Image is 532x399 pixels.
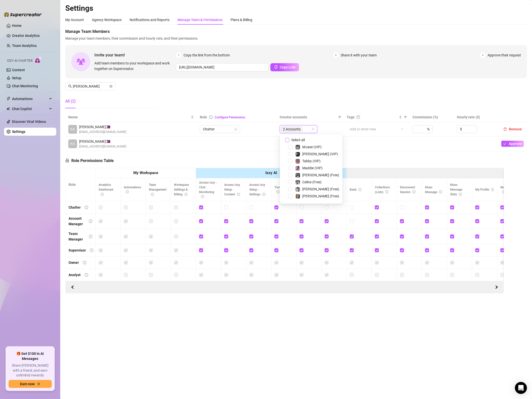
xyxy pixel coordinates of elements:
[7,107,10,111] img: Chat Copilot
[9,380,52,388] button: Earn nowarrow-right
[203,125,237,133] span: Chatter
[404,116,407,119] span: filter
[149,183,166,196] span: Team Management
[515,382,527,394] div: Open Intercom Messenger
[288,187,292,191] span: Select tree node
[65,98,76,104] div: All (2)
[265,171,277,175] strong: Izzy AI
[89,235,92,238] span: info-circle
[295,187,300,192] img: Kennedy (Free)
[200,115,207,119] span: Role
[68,114,190,120] span: Name
[12,24,22,28] a: Home
[65,158,69,163] span: lock
[199,181,217,199] span: Access Izzy - Chat Monitoring
[439,190,442,193] span: info-circle
[65,158,114,164] h5: Role Permissions Table
[409,112,454,122] th: Commission (%)
[12,76,21,80] a: Setup
[34,56,42,64] img: AI Chatter
[288,180,292,184] span: Select tree node
[109,85,112,88] button: close-circle
[295,194,300,199] img: Ellie (Free)
[288,145,292,149] span: Select tree node
[12,44,37,48] a: Team Analytics
[480,52,486,58] span: 3
[20,382,35,386] span: Earn now
[133,171,158,175] strong: My Workspace
[341,52,377,58] span: Share it with your team
[124,186,141,194] span: Automations
[491,188,494,191] span: info-circle
[126,190,129,193] span: info-circle
[224,183,240,196] span: Access Izzy Setup - Content
[178,17,222,23] div: Manage Team & Permissions
[295,152,300,156] img: Kennedy (VIP)
[71,141,75,146] span: KA
[69,283,77,291] button: Scroll Forward
[12,120,46,124] a: Discover Viral Videos
[288,152,292,156] span: Select tree node
[201,195,204,198] span: info-circle
[73,84,108,89] input: Search members
[288,159,292,163] span: Select tree node
[174,183,189,196] span: Workspace Settings & Billing
[37,382,40,386] span: arrow-right
[280,65,295,69] span: Copy Link
[289,137,307,143] span: Select all
[295,173,300,178] img: Maddie (Free)
[276,190,279,193] span: info-circle
[69,205,81,210] div: Chatter
[85,206,88,209] span: info-circle
[65,36,527,41] span: Manage your team members, their commission and hourly rate, and their permissions.
[89,219,92,223] span: info-circle
[337,113,342,121] span: filter
[12,95,48,103] span: Automations
[288,166,292,170] span: Select tree node
[65,4,527,13] h2: Settings
[94,52,176,58] span: Invite your team!
[274,186,291,194] span: Turn off Izzy
[79,130,126,134] span: [EMAIL_ADDRESS][DOMAIN_NAME]
[454,112,498,122] th: Hourly rate ($)
[503,142,507,145] span: check
[425,186,442,194] span: Mass Message
[495,285,498,289] span: right
[69,231,85,242] div: Team Manager
[130,17,169,23] div: Notifications and Reports
[7,58,32,63] span: Izzy AI Chatter
[71,126,75,132] span: KA
[12,130,25,134] a: Settings
[493,283,501,291] button: Scroll Backward
[176,52,182,58] span: 1
[288,194,292,198] span: Select tree node
[302,187,339,191] span: [PERSON_NAME] (Free)
[509,127,522,131] span: Remove
[359,188,362,191] span: info-circle
[509,142,522,146] span: Approve
[288,173,292,177] span: Select tree node
[347,114,354,120] span: Tags
[12,32,52,40] a: Creator Analytics
[459,193,462,196] span: info-circle
[488,52,521,58] span: Approve their request
[302,159,321,163] span: Tabby (VIP)
[85,273,88,277] span: info-circle
[9,351,52,361] span: 🎁 Get $100 in AI Messages
[65,112,197,122] th: Name
[270,63,299,71] button: Copy Link
[151,193,154,196] span: info-circle
[412,190,416,193] span: info-circle
[503,127,507,131] span: delete
[450,183,462,196] span: Mass Message Stats
[69,216,85,227] div: Account Manager
[12,105,48,113] span: Chat Copilot
[302,145,322,149] span: MJaee (VIP)
[385,190,388,193] span: info-circle
[66,168,96,201] th: Role
[65,29,527,35] span: Manage Team Members
[69,260,79,265] div: Owner
[333,52,339,58] span: 2
[12,84,38,88] a: Chat Monitoring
